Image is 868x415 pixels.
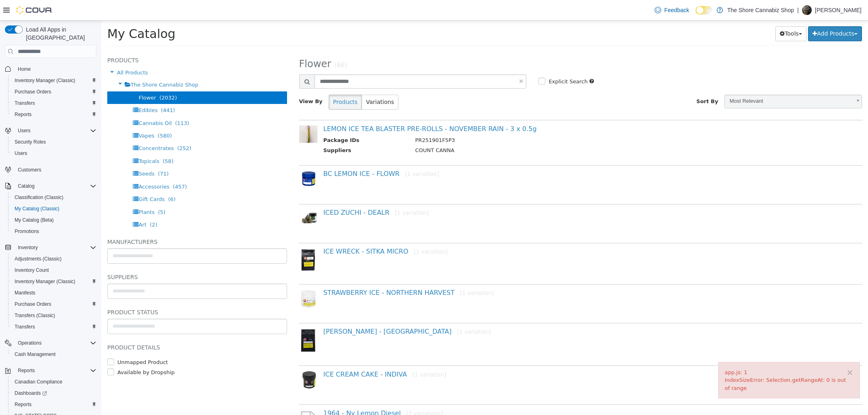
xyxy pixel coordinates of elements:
span: (580) [57,112,71,118]
td: PR251901F5P3 [308,116,737,126]
button: Reports [8,399,100,410]
img: 150 [198,308,216,332]
a: My Catalog (Beta) [11,215,57,225]
p: [PERSON_NAME] [815,5,862,15]
button: Operations [2,337,100,349]
span: Operations [18,340,42,346]
span: Manifests [11,288,96,298]
span: Transfers [15,100,35,106]
span: (2) [49,201,56,207]
button: Operations [15,338,45,348]
a: Canadian Compliance [11,377,66,387]
a: Users [11,148,30,158]
button: × [745,348,752,356]
small: [2 variations] [305,390,342,396]
td: COUNT CANNA [308,126,737,136]
button: Classification (Classic) [8,192,100,203]
span: Inventory Count [11,265,96,275]
a: Most Relevant [623,74,761,88]
span: Inventory Manager (Classic) [11,277,96,286]
span: Inventory Manager (Classic) [15,77,75,84]
button: Add Products [707,6,761,21]
span: Operations [15,338,96,348]
span: Manifests [15,290,35,296]
img: 150 [198,150,216,167]
span: Sort By [595,78,617,84]
a: 1964 - Ny Lemon Diesel[2 variations] [222,389,342,396]
span: Home [18,66,31,72]
img: Cova [16,6,53,14]
span: Transfers (Classic) [11,311,96,320]
button: Purchase Orders [8,86,100,97]
button: Users [8,148,100,159]
h5: Suppliers [6,252,186,261]
span: Users [11,148,96,158]
button: Catalog [2,180,100,192]
span: Vapes [37,112,53,118]
span: Transfers [11,322,96,332]
span: View By [198,78,221,84]
button: Catalog [15,181,38,191]
span: Users [15,126,96,136]
button: Promotions [8,226,100,237]
button: Cash Management [8,349,100,360]
span: Plants [37,188,53,195]
div: app.js: 1 IndexSizeError: Selection.getRangeAt: 0 is out of range [623,348,752,372]
span: Edibles [37,87,56,93]
small: [1 variation] [311,351,345,357]
span: Reports [11,110,96,119]
span: (2032) [58,74,76,80]
button: Customers [2,164,100,176]
small: [1 variation] [294,189,328,195]
button: Transfers [8,321,100,332]
span: Home [15,64,96,74]
span: Transfers [15,324,35,330]
button: Users [15,126,34,136]
p: The Shore Cannabiz Shop [727,5,794,15]
span: (252) [76,125,90,131]
span: Purchase Orders [15,89,51,95]
h5: Product Details [6,322,186,332]
span: Purchase Orders [11,299,96,309]
a: ICE CREAM CAKE - INDIVA[1 variation] [222,350,345,358]
a: Dashboards [8,387,100,399]
span: Cannabis Oil [37,100,70,106]
button: Users [2,125,100,136]
button: Security Roles [8,136,100,148]
a: Classification (Classic) [11,193,67,202]
span: Inventory [18,244,38,251]
span: Inventory [15,243,96,252]
span: My Catalog (Classic) [11,204,96,214]
span: (441) [60,87,74,93]
a: Transfers [11,322,38,332]
a: Transfers [11,98,38,108]
span: Dashboards [11,388,96,398]
span: Art [37,201,45,207]
a: Reports [11,400,35,409]
a: Manifests [11,288,38,298]
button: Products [228,74,261,89]
span: Inventory Manager (Classic) [15,278,75,285]
span: Users [18,127,30,134]
button: Tools [674,6,705,21]
span: (71) [57,150,68,156]
th: Suppliers [222,126,308,136]
span: Promotions [11,227,96,236]
label: Unmapped Product [14,338,67,346]
a: Inventory Manager (Classic) [11,277,79,286]
small: (66) [233,41,246,48]
h5: Product Status [6,287,186,296]
span: Classification (Classic) [11,193,96,202]
a: STRAWBERRY ICE - NORTHERN HARVEST[1 variation] [222,268,393,276]
button: Variations [260,74,297,89]
span: Flower [37,74,55,80]
span: Users [15,150,27,157]
button: Transfers (Classic) [8,310,100,321]
a: Reports [11,110,35,119]
div: Will Anderson [802,5,812,15]
h5: Manufacturers [6,216,186,226]
a: Transfers (Classic) [11,311,58,320]
span: Reports [11,400,96,409]
button: Adjustments (Classic) [8,253,100,265]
